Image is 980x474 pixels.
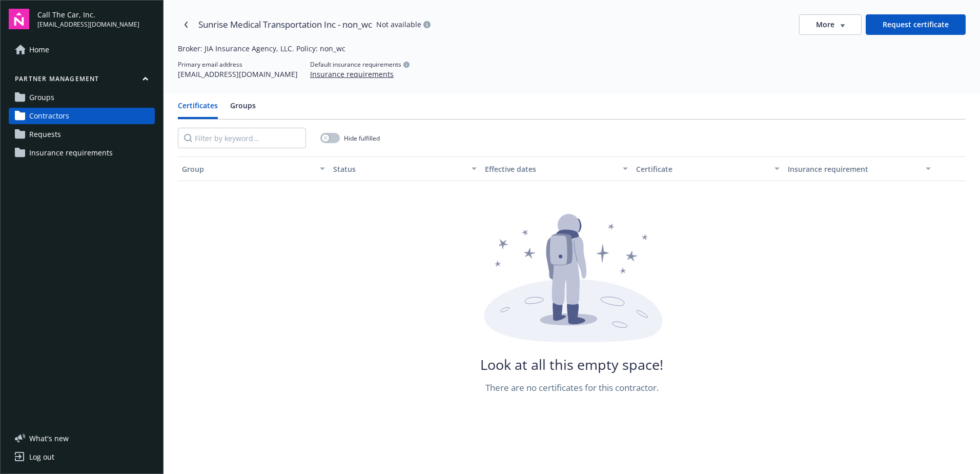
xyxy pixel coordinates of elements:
div: Status [333,164,465,174]
a: Requests [9,126,155,143]
button: Status [329,156,480,181]
button: Insurance requirement [784,156,935,181]
span: Groups [29,89,54,106]
div: [EMAIL_ADDRESS][DOMAIN_NAME] [178,69,298,80]
button: Request certificate [866,14,966,35]
div: Default insurance requirements [310,60,410,69]
div: There are no certificates for this contractor. [485,382,659,394]
a: Navigate back [178,16,194,33]
a: Contractors [9,108,155,124]
button: What's new [9,433,85,444]
a: Insurance requirements [9,145,155,161]
button: Insurance requirements [310,69,394,80]
a: Home [9,42,155,58]
button: Certificate [632,156,783,181]
button: Call The Car, Inc.[EMAIL_ADDRESS][DOMAIN_NAME] [37,9,155,29]
button: Certificates [178,100,218,119]
button: Effective dates [481,156,632,181]
button: More [799,14,862,35]
span: Insurance requirements [29,145,113,161]
div: Not available [376,21,431,28]
div: Broker: JIA Insurance Agency, LLC. Policy: non_wc [178,43,637,54]
span: Home [29,42,49,58]
span: Call The Car, Inc. [37,9,139,20]
button: Partner management [9,74,155,87]
button: Group [178,156,329,181]
div: Group [182,164,314,174]
span: Contractors [29,108,69,124]
div: Sunrise Medical Transportation Inc - non_wc [198,18,372,31]
div: Look at all this empty space! [480,359,663,371]
a: Groups [9,89,155,106]
div: Certificate [636,164,768,174]
div: Log out [29,449,54,465]
input: Filter by keyword... [178,128,306,148]
span: What ' s new [29,433,69,444]
span: Requests [29,126,61,143]
div: Primary email address [178,60,298,69]
img: navigator-logo.svg [9,9,29,29]
span: [EMAIL_ADDRESS][DOMAIN_NAME] [37,20,139,29]
span: More [816,19,834,30]
span: Hide fulfilled [344,134,380,143]
div: Insurance requirement [788,164,920,174]
div: Effective dates [485,164,617,174]
button: Groups [230,100,256,119]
